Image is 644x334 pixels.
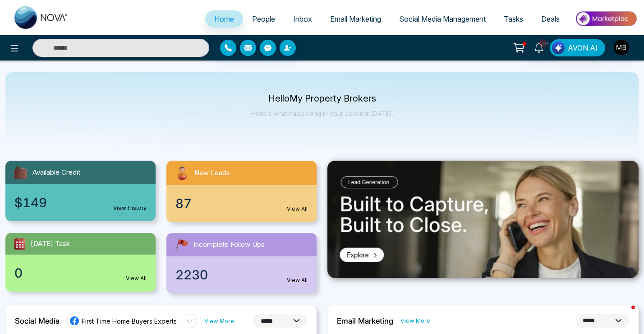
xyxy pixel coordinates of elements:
img: User Avatar [614,40,629,55]
a: Incomplete Follow Ups2230View All [161,233,322,293]
h2: Email Marketing [337,316,393,325]
a: Tasks [495,10,532,28]
a: View All [126,274,147,283]
a: People [243,10,284,28]
span: 87 [175,194,192,213]
a: View More [400,316,430,325]
span: 0 [14,264,23,283]
img: Market-place.gif [573,9,639,29]
img: availableCredit.svg [13,164,29,181]
p: Hello My Property Brokers [251,95,393,102]
span: AVON AI [568,42,598,53]
a: View All [287,276,308,284]
a: Social Media Management [390,10,495,28]
span: Home [214,14,234,23]
a: View History [113,204,147,212]
a: Home [205,10,243,28]
a: Deals [532,10,569,28]
h2: Social Media [15,316,60,325]
span: Inbox [293,14,312,23]
a: New Leads87View All [161,161,322,222]
button: AVON AI [550,39,605,56]
a: View More [204,317,234,325]
span: Tasks [504,14,523,23]
span: Available Credit [32,167,80,178]
span: People [252,14,275,23]
span: [DATE] Task [31,239,70,249]
a: Inbox [284,10,321,28]
span: Social Media Management [399,14,486,23]
img: Nova CRM Logo [14,6,69,29]
span: $149 [14,193,47,212]
span: Incomplete Follow Ups [193,240,265,250]
span: Email Marketing [330,14,381,23]
img: . [327,161,639,278]
span: New Leads [194,168,230,178]
img: followUps.svg [174,237,190,253]
span: 10+ [539,39,547,47]
a: View All [287,205,308,213]
img: newLeads.svg [174,164,191,181]
span: First Time Home Buyers Experts [82,317,177,325]
img: todayTask.svg [13,237,27,251]
a: 10+ [528,39,550,55]
img: Lead Flow [552,42,565,54]
span: 2230 [175,265,208,284]
a: Email Marketing [321,10,390,28]
p: Here's what happening in your account [DATE]. [251,110,393,117]
iframe: Intercom live chat [613,303,635,325]
span: Deals [541,14,560,23]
